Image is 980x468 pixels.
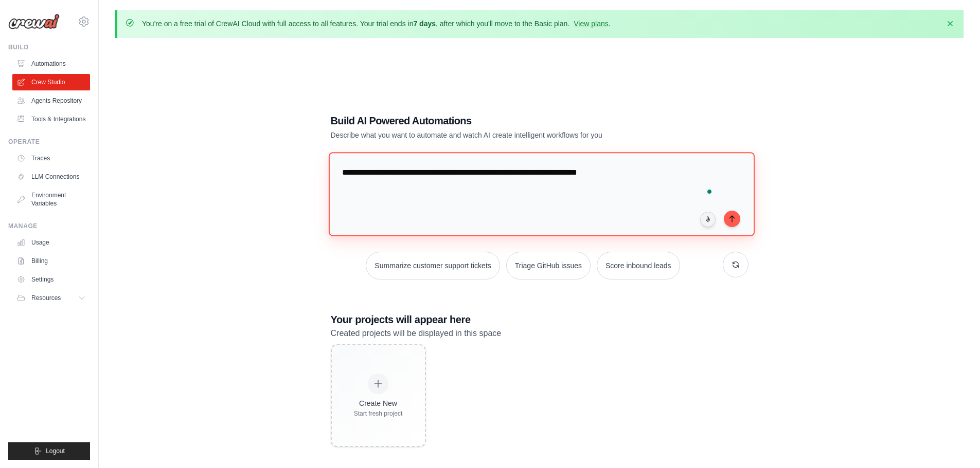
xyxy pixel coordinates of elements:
[8,43,90,51] div: Build
[8,442,90,460] button: Logout
[8,222,90,230] div: Manage
[723,252,749,277] button: Get new suggestions
[12,74,90,90] a: Crew Studio
[354,409,403,418] div: Start fresh project
[12,150,90,166] a: Traces
[12,92,90,109] a: Agents Repository
[331,327,749,340] p: Created projects will be displayed in this space
[331,312,749,327] h3: Your projects will appear here
[328,152,754,236] textarea: To enrich screen reader interactions, please activate Accessibility in Grammarly extension settings
[597,252,680,279] button: Score inbound leads
[8,138,90,146] div: Operate
[12,55,90,72] a: Automations
[12,169,90,185] a: LLM Connections
[700,212,716,227] button: Click to speak your automation idea
[142,18,611,29] p: You're on a free trial of CrewAI Cloud with full access to all features. Your trial ends in , aft...
[12,111,90,127] a: Tools & Integrations
[354,398,403,408] div: Create New
[506,252,591,279] button: Triage GitHub issues
[331,114,676,128] h1: Build AI Powered Automations
[46,447,65,455] span: Logout
[12,271,90,288] a: Settings
[8,14,60,29] img: Logo
[331,130,676,140] p: Describe what you want to automate and watch AI create intelligent workflows for you
[12,187,90,212] a: Environment Variables
[413,20,436,28] strong: 7 days
[366,252,500,279] button: Summarize customer support tickets
[12,290,90,306] button: Resources
[12,253,90,269] a: Billing
[31,294,61,302] span: Resources
[12,234,90,251] a: Usage
[574,20,608,28] a: View plans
